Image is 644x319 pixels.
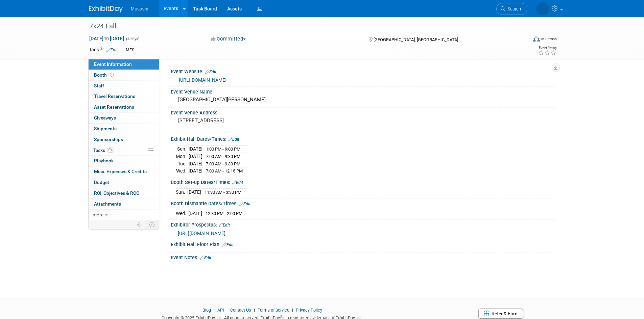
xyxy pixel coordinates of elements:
[171,108,555,116] div: Event Venue Address:
[171,67,555,75] div: Event Website:
[374,37,458,42] span: [GEOGRAPHIC_DATA], [GEOGRAPHIC_DATA]
[176,153,189,160] td: Mon.
[280,315,282,319] sup: ®
[94,180,109,185] span: Budget
[89,199,159,209] a: Attachments
[109,72,115,77] span: Booth not reserved yet
[103,36,110,41] span: to
[176,210,188,217] td: Wed.
[171,239,555,248] div: Exhibit Hall Floor Plan:
[94,94,135,99] span: Travel Reservations
[189,153,202,160] td: [DATE]
[89,188,159,198] a: ROI, Objectives & ROO
[94,104,134,110] span: Asset Reservations
[179,77,226,83] a: [URL][DOMAIN_NAME]
[200,256,211,260] a: Edit
[189,145,202,153] td: [DATE]
[89,156,159,166] a: Playbook
[89,59,159,70] a: Event Information
[225,308,229,313] span: |
[176,95,550,105] div: [GEOGRAPHIC_DATA][PERSON_NAME]
[89,102,159,112] a: Asset Reservations
[496,3,527,15] a: Search
[94,158,114,163] span: Playbook
[533,36,540,42] img: Format-Inperson.png
[217,308,224,313] a: API
[176,189,187,196] td: Sun.
[536,2,549,15] img: Chris Morley
[538,46,556,50] div: Event Rating
[106,48,118,52] a: Edit
[258,308,289,313] a: Terms of Service
[228,137,239,142] a: Edit
[125,37,140,41] span: (4 days)
[541,36,557,42] div: In-Person
[89,46,118,54] td: Tags
[232,180,243,185] a: Edit
[487,35,557,45] div: Event Format
[89,124,159,134] a: Shipments
[239,202,251,206] a: Edit
[94,61,132,67] span: Event Information
[187,189,201,196] td: [DATE]
[219,223,230,228] a: Edit
[145,220,159,229] td: Toggle Event Tabs
[89,210,159,220] a: more
[124,47,136,54] div: MES
[206,168,243,174] span: 7:00 AM - 12:15 PM
[94,137,123,142] span: Sponsorships
[252,308,257,313] span: |
[290,308,295,313] span: |
[478,309,523,319] a: Refer & Earn
[176,167,189,175] td: Wed.
[505,6,521,11] span: Search
[212,308,216,313] span: |
[94,115,116,121] span: Giveaways
[94,72,115,78] span: Booth
[206,154,240,159] span: 7:00 AM - 9:30 PM
[94,126,117,131] span: Shipments
[89,166,159,177] a: Misc. Expenses & Credits
[176,160,189,167] td: Tue.
[171,198,555,207] div: Booth Dismantle Dates/Times:
[134,220,145,229] td: Personalize Event Tab Strip
[94,83,104,88] span: Staff
[205,70,216,74] a: Edit
[178,231,225,236] a: [URL][DOMAIN_NAME]
[230,308,251,313] a: Contact Us
[89,81,159,91] a: Staff
[89,134,159,145] a: Sponsorships
[89,35,124,42] span: [DATE] [DATE]
[205,190,241,195] span: 11:30 AM - 3:30 PM
[206,211,242,216] span: 12:30 PM - 2:00 PM
[189,160,202,167] td: [DATE]
[94,201,121,207] span: Attachments
[206,147,240,152] span: 1:00 PM - 9:00 PM
[171,87,555,95] div: Event Venue Name:
[131,6,148,11] span: Musashi
[93,212,103,217] span: more
[89,91,159,102] a: Travel Reservations
[202,308,211,313] a: Blog
[171,220,555,229] div: Exhibitor Prospectus:
[89,145,159,156] a: Tasks0%
[171,177,555,186] div: Booth Set-up Dates/Times:
[94,169,147,174] span: Misc. Expenses & Credits
[89,113,159,123] a: Giveaways
[188,210,202,217] td: [DATE]
[94,190,139,196] span: ROI, Objectives & ROO
[171,134,555,143] div: Exhibit Hall Dates/Times:
[178,117,324,124] pre: [STREET_ADDRESS]
[89,70,159,80] a: Booth
[89,177,159,188] a: Budget
[222,242,234,247] a: Edit
[171,252,555,261] div: Event Notes:
[189,167,202,175] td: [DATE]
[89,6,123,12] img: ExhibitDay
[206,161,240,166] span: 7:00 AM - 9:30 PM
[87,20,517,32] div: 7x24 Fall
[93,148,114,153] span: Tasks
[296,308,322,313] a: Privacy Policy
[208,35,248,43] button: Committed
